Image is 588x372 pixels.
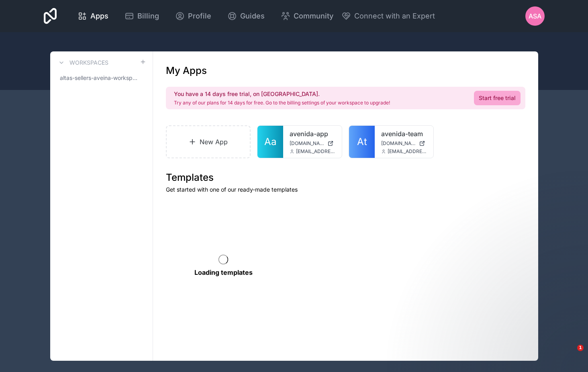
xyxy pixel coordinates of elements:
[71,7,115,25] a: Apps
[474,91,521,105] a: Start free trial
[90,10,108,22] span: Apps
[166,125,251,158] a: New App
[577,345,584,351] span: 1
[388,148,427,155] span: [EMAIL_ADDRESS][DOMAIN_NAME]
[166,171,525,184] h1: Templates
[264,135,276,148] span: Aa
[561,345,580,364] iframe: Intercom live chat
[174,90,390,98] h2: You have a 14 days free trial, on [GEOGRAPHIC_DATA].
[381,140,427,147] a: [DOMAIN_NAME]
[257,126,283,158] a: Aa
[188,10,211,22] span: Profile
[118,7,165,25] a: Billing
[290,129,335,139] a: avenida-app
[57,58,108,67] a: Workspaces
[290,140,335,147] a: [DOMAIN_NAME]
[529,11,541,21] span: ASA
[296,148,335,155] span: [EMAIL_ADDRESS][DOMAIN_NAME]
[166,64,207,77] h1: My Apps
[69,59,108,67] h3: Workspaces
[357,135,367,148] span: At
[381,140,416,147] span: [DOMAIN_NAME]
[274,7,340,25] a: Community
[240,10,265,22] span: Guides
[221,7,271,25] a: Guides
[341,10,435,22] button: Connect with an Expert
[381,129,427,139] a: avenida-team
[354,10,435,22] span: Connect with an Expert
[427,294,588,350] iframe: Intercom notifications message
[166,186,525,194] p: Get started with one of our ready-made templates
[169,7,218,25] a: Profile
[137,10,159,22] span: Billing
[60,74,140,82] span: altas-sellers-aveina-workspace
[57,71,146,85] a: altas-sellers-aveina-workspace
[294,10,333,22] span: Community
[349,126,375,158] a: At
[194,268,253,277] p: Loading templates
[290,140,324,147] span: [DOMAIN_NAME]
[174,100,390,106] p: Try any of our plans for 14 days for free. Go to the billing settings of your workspace to upgrade!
